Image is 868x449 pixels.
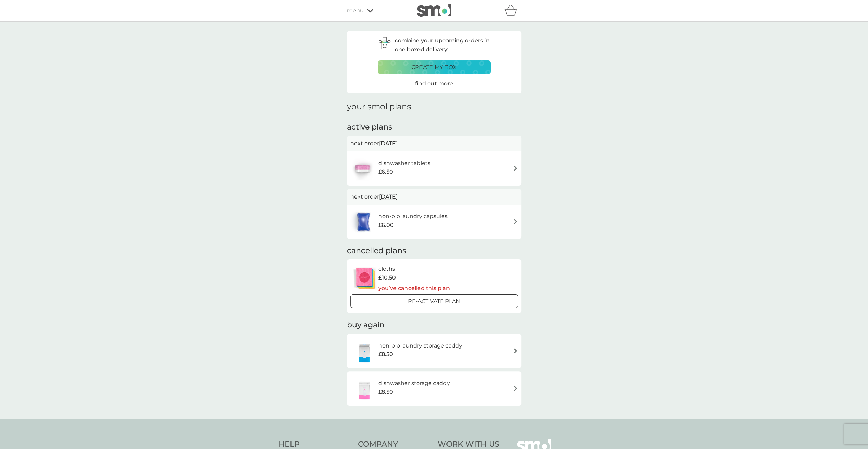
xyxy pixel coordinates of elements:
img: arrow right [513,348,518,353]
span: [DATE] [379,190,398,203]
img: smol [417,4,451,17]
p: combine your upcoming orders in one boxed delivery [395,36,491,54]
span: £8.50 [378,387,393,396]
p: you’ve cancelled this plan [378,284,450,293]
p: next order [350,192,518,201]
h1: your smol plans [347,102,521,112]
p: Re-activate Plan [408,297,460,306]
button: Re-activate Plan [350,294,518,308]
img: dishwasher tablets [350,157,374,180]
img: cloths [350,267,378,290]
h6: non-bio laundry capsules [378,212,447,221]
span: £6.50 [378,167,393,176]
p: create my box [411,63,457,72]
span: £8.50 [378,350,393,359]
span: find out more [415,80,453,87]
img: arrow right [513,219,518,224]
button: create my box [378,60,491,74]
span: menu [347,6,364,15]
p: next order [350,139,518,148]
img: dishwasher storage caddy [350,377,378,400]
h2: buy again [347,320,521,330]
h2: cancelled plans [347,246,521,256]
img: non-bio laundry storage caddy [350,339,378,363]
div: basket [504,4,521,17]
span: [DATE] [379,137,398,150]
h2: active plans [347,122,521,133]
h6: non-bio laundry storage caddy [378,341,462,350]
span: £6.00 [378,221,393,230]
h6: dishwasher tablets [378,159,430,168]
img: non-bio laundry capsules [350,210,376,234]
span: £10.50 [378,273,396,282]
h6: cloths [378,264,450,273]
img: arrow right [513,166,518,171]
a: find out more [415,79,453,88]
h6: dishwasher storage caddy [378,379,450,388]
img: arrow right [513,386,518,391]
